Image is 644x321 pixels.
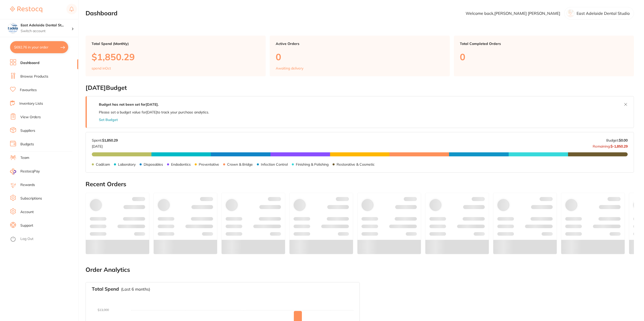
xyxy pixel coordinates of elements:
[99,102,158,107] strong: Budget has not been set for [DATE] .
[20,182,35,187] a: Rewards
[20,196,42,201] a: Subscriptions
[460,42,628,46] p: Total Completed Orders
[10,235,77,243] button: Log Out
[10,41,68,53] button: $692.76 in your order
[20,60,39,66] a: Dashboard
[92,286,119,292] h3: Total Spend
[92,52,260,62] p: $1,850.29
[619,138,628,143] strong: $0.00
[276,42,444,46] p: Active Orders
[8,23,18,33] img: East Adelaide Dental Studio
[20,223,33,228] a: Support
[118,162,136,166] p: Laboratory
[20,128,35,133] a: Suppliers
[454,36,634,76] a: Total Completed Orders0
[86,10,117,17] h2: Dashboard
[20,74,48,79] a: Browse Products
[10,4,42,15] a: Restocq Logo
[20,88,37,93] a: Favourites
[261,162,288,166] p: Infection Control
[144,162,163,166] p: Disposables
[199,162,219,166] p: Preventative
[20,169,40,174] span: RestocqPay
[466,11,560,16] p: Welcome back, [PERSON_NAME] [PERSON_NAME]
[20,210,34,215] a: Account
[20,155,29,160] a: Team
[577,11,630,16] p: East Adelaide Dental Studio
[10,169,16,174] img: RestocqPay
[171,162,191,166] p: Endodontics
[20,236,33,241] a: Log Out
[296,162,329,166] p: Finishing & Polishing
[21,29,71,34] p: Switch account
[227,162,253,166] p: Crown & Bridge
[86,266,634,273] h2: Order Analytics
[96,162,110,166] p: Cad/cam
[276,66,303,70] p: Awaiting delivery
[86,36,266,76] a: Total Spend (Monthly)$1,850.29spend inOct
[92,142,118,148] p: [DATE]
[121,287,150,291] p: (Last 6 months)
[92,42,260,46] p: Total Spend (Monthly)
[21,23,71,28] h4: East Adelaide Dental Studio
[611,144,628,149] strong: $-1,850.29
[10,169,40,174] a: RestocqPay
[92,138,118,142] p: Spent:
[606,138,628,142] p: Budget:
[20,115,41,120] a: View Orders
[86,181,634,188] h2: Recent Orders
[593,142,628,148] p: Remaining:
[86,84,634,91] h2: [DATE] Budget
[102,138,118,143] strong: $1,850.29
[19,101,43,106] a: Inventory Lists
[20,142,34,147] a: Budgets
[99,118,118,122] button: Set Budget
[10,7,42,13] img: Restocq Logo
[92,66,111,70] p: spend in Oct
[337,162,375,166] p: Restorative & Cosmetic
[99,110,209,114] p: Please set a budget value for [DATE] to track your purchase analytics.
[270,36,450,76] a: Active Orders0Awaiting delivery
[276,52,444,62] p: 0
[460,52,628,62] p: 0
